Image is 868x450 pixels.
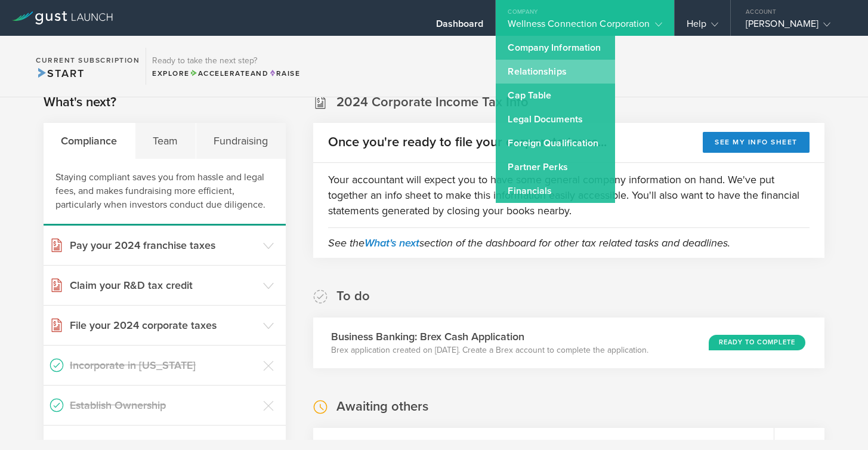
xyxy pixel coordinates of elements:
h3: Incorporate in [US_STATE] [70,357,257,373]
p: Your accountant will expect you to have some general company information on hand. We've put toget... [328,172,810,218]
div: Business Banking: Brex Cash ApplicationBrex application created on [DATE]. Create a Brex account ... [313,318,824,368]
em: See the section of the dashboard for other tax related tasks and deadlines. [328,236,730,249]
h2: 2024 Corporate Income Tax Info [336,94,529,111]
div: Ready to take the next step?ExploreAccelerateandRaise [146,48,306,85]
h2: Awaiting others [336,398,428,415]
span: Raise [268,69,300,78]
div: Staying compliant saves you from hassle and legal fees, and makes fundraising more efficient, par... [44,159,286,226]
h3: Pay your 2024 franchise taxes [70,238,257,253]
p: Brex application created on [DATE]. Create a Brex account to complete the application. [331,344,648,356]
span: Start [36,67,84,80]
h2: To do [336,288,370,305]
h2: Once you're ready to file your corporate taxes... [328,134,607,151]
button: See my info sheet [703,132,810,153]
h3: Establish Ownership [70,397,257,413]
h2: Current Subscription [36,57,140,64]
h3: Claim your R&D tax credit [70,278,257,293]
div: Explore [152,68,300,79]
div: Fundraising [196,123,286,159]
div: Ready to Complete [709,335,805,350]
h3: Ready to take the next step? [152,57,300,65]
div: Team [135,123,196,159]
span: and [190,69,269,78]
h3: Business Banking: Brex Cash Application [331,329,648,344]
a: What's next [365,236,419,249]
h2: What's next? [44,94,116,111]
div: [PERSON_NAME] [746,18,847,36]
div: Compliance [44,123,135,159]
h3: File your 2024 corporate taxes [70,318,257,333]
span: Accelerate [190,69,251,78]
div: Dashboard [436,18,484,36]
div: Help [687,18,718,36]
div: Wellness Connection Corporation [508,18,662,36]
